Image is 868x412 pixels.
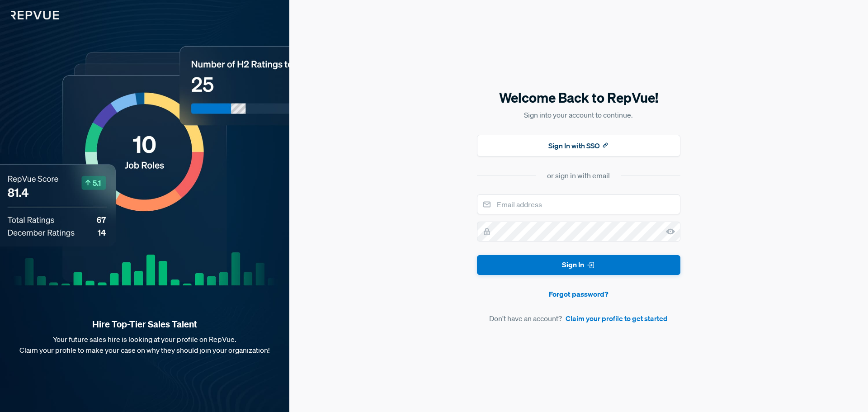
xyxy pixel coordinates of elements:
[477,109,680,120] p: Sign into your account to continue.
[14,318,275,330] strong: Hire Top-Tier Sales Talent
[477,88,680,107] h5: Welcome Back to RepVue!
[477,313,680,324] article: Don't have an account?
[566,313,668,324] a: Claim your profile to get started
[477,289,680,299] a: Forgot password?
[477,194,680,214] input: Email address
[477,135,680,156] button: Sign In with SSO
[14,334,275,355] p: Your future sales hire is looking at your profile on RepVue. Claim your profile to make your case...
[547,170,610,181] div: or sign in with email
[477,255,680,275] button: Sign In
